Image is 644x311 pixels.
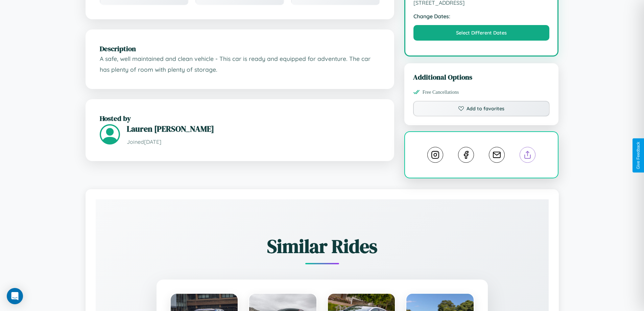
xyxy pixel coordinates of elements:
[100,44,380,53] h2: Description
[423,89,459,95] span: Free Cancellations
[119,233,525,259] h2: Similar Rides
[100,113,380,123] h2: Hosted by
[413,101,550,116] button: Add to favorites
[413,72,550,82] h3: Additional Options
[413,25,550,41] button: Select Different Dates
[7,288,23,304] div: Open Intercom Messenger
[100,53,380,75] p: A safe, well maintained and clean vehicle - This car is ready and equipped for adventure. The car...
[127,123,380,134] h3: Lauren [PERSON_NAME]
[127,137,380,147] p: Joined [DATE]
[636,142,641,169] div: Give Feedback
[413,13,550,20] strong: Change Dates:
